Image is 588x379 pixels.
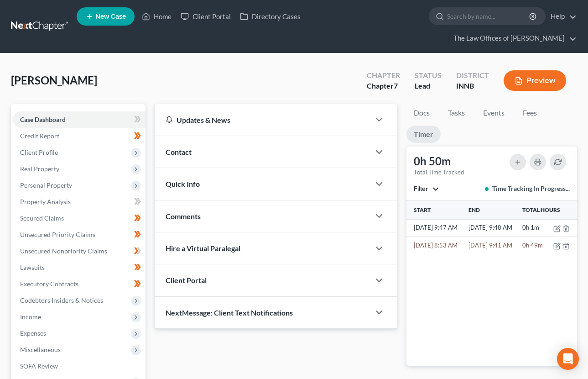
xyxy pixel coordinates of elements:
a: Client Portal [176,8,235,25]
a: Home [137,8,176,25]
span: Client Profile [20,148,58,156]
td: [DATE] 9:48 AM [467,219,520,237]
a: The Law Offices of [PERSON_NAME] [449,30,577,47]
a: Events [476,104,512,122]
span: Contact [166,147,192,156]
span: Secured Claims [20,214,64,222]
td: [DATE] 8:53 AM [406,237,467,254]
span: Filter [414,185,428,193]
span: Expenses [20,329,46,337]
div: Updates & News [166,115,359,125]
span: Personal Property [20,181,72,189]
span: Executory Contracts [20,280,78,288]
span: Client Portal [166,276,207,284]
a: Unsecured Priority Claims [13,226,146,243]
div: 0h 50m [414,154,464,168]
div: Lead [415,81,442,91]
th: Total Hours [520,201,577,219]
div: District [456,70,489,81]
span: NextMessage: Client Text Notifications [166,308,293,317]
span: [PERSON_NAME] [11,74,97,87]
span: Unsecured Priority Claims [20,231,95,238]
button: Preview [504,70,566,91]
a: Credit Report [13,128,146,144]
div: Chapter [367,81,400,91]
a: Timer [406,126,441,143]
span: Codebtors Insiders & Notices [20,296,103,304]
span: Property Analysis [20,198,71,205]
a: Help [546,8,577,25]
span: Case Dashboard [20,116,66,123]
a: Directory Cases [235,8,305,25]
span: 7 [394,81,398,90]
span: Income [20,313,41,321]
th: End [467,201,520,219]
span: Credit Report [20,132,59,140]
a: Fees [515,104,545,122]
div: INNB [456,81,489,91]
span: Real Property [20,165,59,173]
a: SOFA Review [13,358,146,374]
th: Start [406,201,467,219]
div: Chapter [367,70,400,81]
a: Property Analysis [13,194,146,210]
a: Lawsuits [13,259,146,276]
a: Case Dashboard [13,111,146,128]
div: Status [415,70,442,81]
span: Quick Info [166,179,200,188]
td: [DATE] 9:41 AM [467,237,520,254]
a: Secured Claims [13,210,146,226]
span: 0h 1m [522,224,539,231]
span: Comments [166,212,201,221]
span: Unsecured Nonpriority Claims [20,247,107,255]
span: 0h 49m [522,242,543,249]
div: Total Time Tracked [414,168,464,176]
a: Executory Contracts [13,276,146,292]
td: [DATE] 9:47 AM [406,219,467,237]
span: New Case [95,13,126,20]
a: Unsecured Nonpriority Claims [13,243,146,259]
span: Hire a Virtual Paralegal [166,244,240,253]
input: Search by name... [447,8,531,25]
div: Open Intercom Messenger [557,348,579,370]
a: Docs [406,104,437,122]
span: Miscellaneous [20,346,61,353]
span: SOFA Review [20,362,58,370]
a: Tasks [441,104,472,122]
button: Filter [414,186,439,192]
div: Time Tracking In Progress... [485,184,570,193]
span: Lawsuits [20,263,45,271]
